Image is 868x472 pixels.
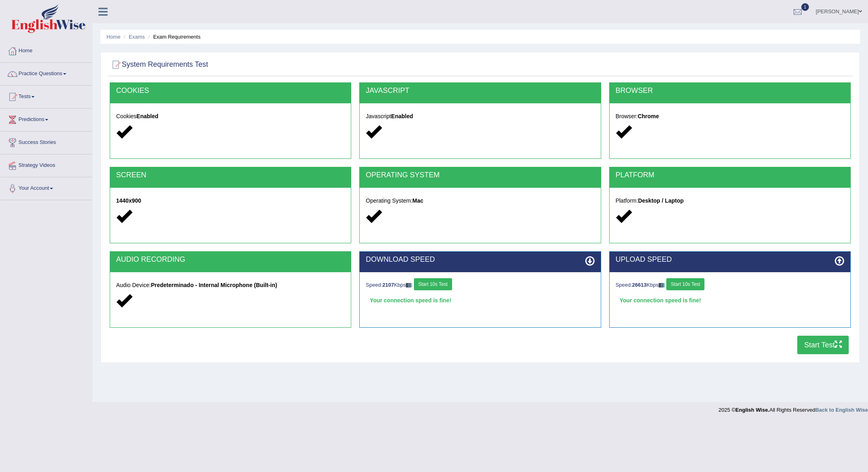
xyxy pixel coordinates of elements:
[0,86,92,106] a: Tests
[616,113,844,119] h5: Browser:
[801,3,809,11] span: 1
[0,154,92,174] a: Strategy Videos
[116,87,345,95] h2: COOKIES
[116,282,345,288] h5: Audio Device:
[116,197,141,204] strong: 1440x900
[366,294,594,306] div: Your connection speed is fine!
[735,407,769,413] strong: English Wise.
[151,282,277,288] strong: Predeterminado - Internal Microphone (Built-in)
[146,33,201,41] li: Exam Requirements
[616,294,844,306] div: Your connection speed is fine!
[632,282,647,288] strong: 26613
[616,278,844,292] div: Speed: Kbps
[116,256,345,264] h2: AUDIO RECORDING
[0,131,92,152] a: Success Stories
[616,87,844,95] h2: BROWSER
[366,171,594,179] h2: OPERATING SYSTEM
[129,34,145,40] a: Exams
[0,40,92,60] a: Home
[116,171,345,179] h2: SCREEN
[391,113,413,119] strong: Enabled
[638,113,659,119] strong: Chrome
[0,109,92,129] a: Predictions
[406,283,412,287] img: ajax-loader-fb-connection.gif
[616,198,844,204] h5: Platform:
[116,113,345,119] h5: Cookies
[638,197,684,204] strong: Desktop / Laptop
[659,283,665,287] img: ajax-loader-fb-connection.gif
[106,34,121,40] a: Home
[414,278,452,290] button: Start 10s Test
[666,278,704,290] button: Start 10s Test
[110,59,208,71] h2: System Requirements Test
[815,407,868,413] a: Back to English Wise
[616,256,844,264] h2: UPLOAD SPEED
[366,87,594,95] h2: JAVASCRIPT
[797,336,849,354] button: Start Test
[366,278,594,292] div: Speed: Kbps
[366,113,594,119] h5: Javascript
[0,177,92,197] a: Your Account
[383,282,394,288] strong: 2107
[137,113,158,119] strong: Enabled
[366,198,594,204] h5: Operating System:
[366,256,594,264] h2: DOWNLOAD SPEED
[0,63,92,83] a: Practice Questions
[412,197,423,204] strong: Mac
[616,171,844,179] h2: PLATFORM
[719,402,868,414] div: 2025 © All Rights Reserved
